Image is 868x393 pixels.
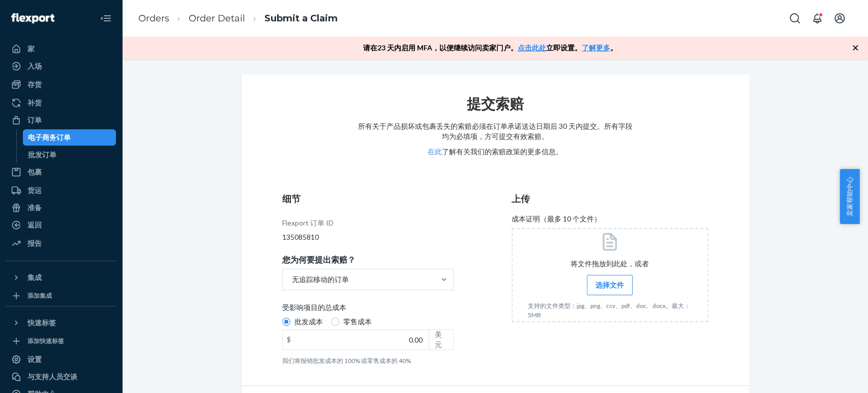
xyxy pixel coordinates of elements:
[556,147,563,156] font: 。
[6,41,116,57] a: 家
[27,116,42,124] font: 订单
[512,193,530,205] font: 上传
[23,129,116,146] a: 电子商务订单
[27,80,42,89] font: 存货
[6,164,116,180] a: 包裹
[840,169,859,224] button: 卖家帮助中心
[27,203,42,212] font: 准备
[282,318,290,326] input: 批发成本
[435,330,442,349] font: 美元
[27,273,42,282] font: 集成
[6,182,116,199] a: 货运
[282,193,301,205] font: 细节
[6,369,116,385] a: 与支持人员交谈
[282,233,319,241] font: 135085810
[27,62,42,70] font: 入场
[189,13,245,24] a: Order Detail
[282,218,334,227] font: Flexport 订单 ID
[546,43,582,52] font: 立即设置。
[610,43,617,52] font: 。
[785,8,805,29] button: 打开搜索框
[27,98,42,107] font: 补货
[467,95,524,113] font: 提交索赔
[343,317,372,326] font: 零售成本
[442,147,556,156] font: 了解有关我们的索赔政策的更多信息
[292,275,349,284] font: 无追踪移动的订单
[23,147,116,163] a: 批发订单
[6,315,116,331] button: 快速标签
[401,43,432,52] font: 启用 MFA
[11,13,54,23] img: Flexport 徽标
[28,150,56,159] font: 批发订单
[27,292,52,299] font: 添加集成
[582,43,610,52] font: 了解更多
[331,318,339,326] input: 零售成本
[130,4,346,34] ol: 面包屑
[27,239,42,247] font: 报告
[518,43,546,52] font: 点击此处
[432,43,518,52] font: ，以便继续访问卖家门户。
[6,235,116,251] a: 报告
[27,220,42,229] font: 返回
[287,335,291,344] font: $
[27,44,35,53] font: 家
[512,214,601,223] font: 成本证明（最多 10 个文件）
[27,355,42,363] font: 设置
[27,186,42,194] font: 货运
[6,200,116,216] a: 准备
[282,303,346,312] font: 受影响项目的总成本
[28,133,71,142] font: 电子商务订单
[6,335,116,347] a: 添加快速标签
[6,76,116,93] a: 存货
[27,318,56,327] font: 快速标签
[27,337,64,345] font: 添加快速标签
[6,290,116,302] a: 添加集成
[27,372,77,381] font: 与支持人员交谈
[264,13,338,24] a: Submit a Claim
[27,167,42,176] font: 包裹
[6,95,116,111] a: 补货
[363,43,401,52] font: 请在23 天内
[282,255,355,264] font: 您为何要提出索赔？
[829,8,850,29] button: 打开账户菜单
[6,217,116,233] a: 返回
[294,317,323,326] font: 批发成本
[291,274,292,285] input: 您为何要提出索赔？无追踪移动的订单
[6,351,116,368] a: 设置
[6,112,116,128] a: 订单
[595,280,624,289] font: 选择文件
[358,122,633,141] font: 所有关于产品损坏或包裹丢失的索赔必须在订单承诺送达日期后 30 天内提交。所有字段均为必填项，方可提交有效索赔。
[428,147,442,156] a: 在此
[283,330,429,349] input: $美元
[807,8,827,29] button: 打开通知
[282,357,411,364] font: 我们将报销批发成本的 100% 或零售成本的 40%
[96,8,116,29] button: 关闭导航
[6,269,116,286] button: 集成
[138,13,169,24] a: Orders
[6,58,116,74] a: 入场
